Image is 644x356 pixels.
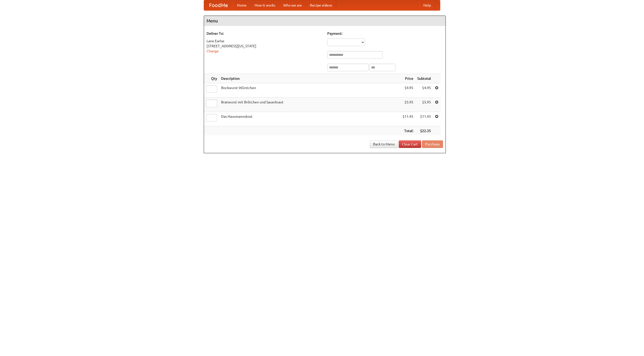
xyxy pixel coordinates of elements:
[419,0,435,10] a: Help
[415,112,433,126] td: $11.45
[207,38,322,44] div: Lane Earlse
[400,98,415,112] td: $5.95
[279,0,306,10] a: Who we are
[400,83,415,98] td: $4.95
[306,0,336,10] a: Recipe videos
[251,0,279,10] a: How it works
[415,98,433,112] td: $5.95
[204,16,446,26] h4: Menu
[415,83,433,98] td: $4.95
[399,140,421,148] a: Clear Cart
[204,0,233,10] a: FoodMe
[219,98,400,112] td: Bratwurst mit Brötchen und Sauerkraut
[400,126,415,136] th: Total:
[400,112,415,126] td: $11.45
[327,31,443,36] h5: Payment:
[370,140,398,148] a: Back to Menu
[207,49,219,53] a: Change
[207,44,322,49] div: [STREET_ADDRESS][US_STATE]
[415,126,433,136] th: $22.35
[233,0,251,10] a: Home
[415,74,433,83] th: Subtotal
[204,74,219,83] th: Qty
[219,74,400,83] th: Description
[219,83,400,98] td: Bockwurst Würstchen
[400,74,415,83] th: Price
[219,112,400,126] td: Das Hausmannskost
[207,31,322,36] h5: Deliver To:
[422,140,443,148] button: Purchase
